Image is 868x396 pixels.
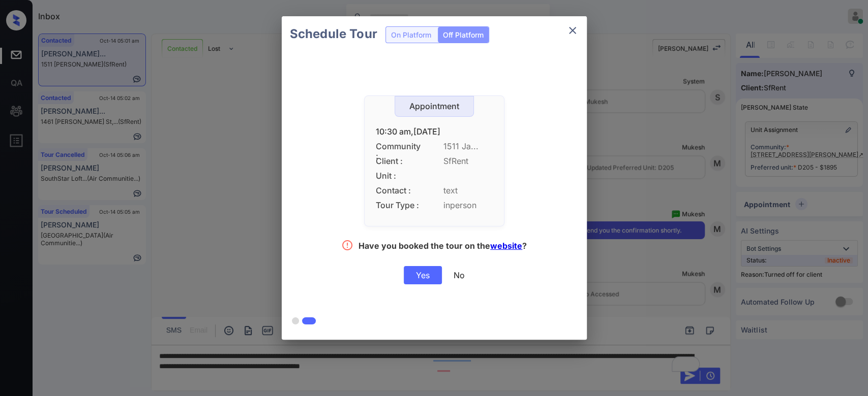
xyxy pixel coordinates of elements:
div: Yes [404,266,442,284]
div: No [454,270,465,280]
span: 1511 Ja... [443,142,493,151]
span: Community : [376,142,422,151]
h2: Schedule Tour [282,16,385,52]
span: inperson [443,201,493,210]
div: 10:30 am,[DATE] [376,127,493,137]
div: Have you booked the tour on the ? [358,241,527,253]
span: Tour Type : [376,201,422,210]
span: Unit : [376,171,422,181]
span: text [443,186,493,195]
span: Client : [376,156,422,166]
div: Appointment [395,102,473,111]
button: close [562,20,583,41]
a: website [490,241,522,251]
span: Contact : [376,186,422,195]
span: SfRent [443,156,493,166]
